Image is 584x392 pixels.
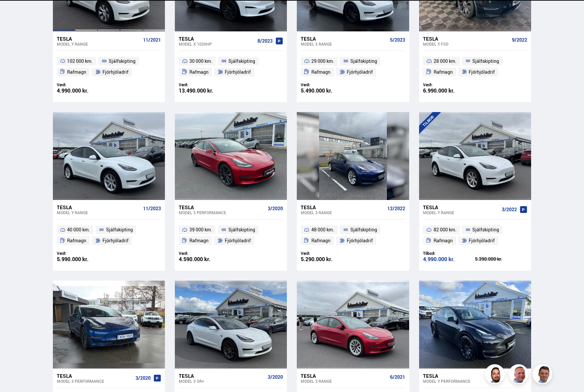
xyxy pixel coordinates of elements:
span: Sjálfskipting [228,226,255,234]
span: 5/2023 [390,37,405,43]
div: Tesla [423,36,509,42]
span: 3/2020 [268,206,283,211]
span: 9/2022 [512,37,527,43]
div: Tesla [57,36,140,42]
span: 40 000 km. [67,226,90,234]
span: 8/2023 [257,38,273,44]
img: siFngHWaQ9KaOqBr.png [510,365,529,385]
a: Tesla Model Y RANGE 11/2021 102 000 km. Sjálfskipting Rafmagn Fjórhjóladrif Verð: 4.990.000 kr. [53,31,165,102]
div: Model 3 RANGE [301,379,387,383]
div: Model 3 SR+ [179,379,265,383]
button: Opna LiveChat spjallviðmót [5,3,25,22]
span: Sjálfskipting [350,226,377,234]
span: 39 000 km. [189,226,212,234]
span: 29 000 km. [311,57,334,65]
div: Model Y PERFORMANCE [423,379,507,383]
div: Tesla [301,373,387,379]
span: 3/2020 [136,375,151,381]
div: Model Y RANGE [57,42,140,46]
span: Rafmagn [311,237,331,245]
span: Rafmagn [189,237,209,245]
span: 3/2022 [502,207,517,212]
span: Fjórhjóladrif [347,237,373,245]
div: Verð: [179,82,231,87]
div: Verð: [301,251,353,256]
span: Fjórhjóladrif [469,68,495,76]
div: Tilboð: [423,251,475,256]
div: Tesla [301,36,387,42]
div: Model Y RANGE [57,210,140,215]
div: Tesla [57,373,133,379]
span: Fjórhjóladrif [102,68,129,76]
div: Model Y FSD [423,42,509,46]
div: 5.990.000 kr. [57,256,109,262]
span: Rafmagn [434,68,453,76]
span: Fjórhjóladrif [225,68,251,76]
span: Fjórhjóladrif [225,237,251,245]
a: Tesla Model X 1020HP 8/2023 30 000 km. Sjálfskipting Rafmagn Fjórhjóladrif Verð: 13.490.000 kr. [175,31,287,102]
div: Verð: [301,82,353,87]
div: Tesla [179,36,255,42]
span: Fjórhjóladrif [102,237,129,245]
div: Model 3 PERFORMANCE [57,379,133,383]
div: 4.990.000 kr. [57,88,109,94]
a: Tesla Model Y RANGE 3/2022 82 000 km. Sjálfskipting Rafmagn Fjórhjóladrif Tilboð: 4.990.000 kr. 5... [419,200,531,271]
span: 30 000 km. [189,57,212,65]
span: 6/2021 [390,374,405,380]
span: 28 000 km. [434,57,456,65]
span: Sjálfskipting [228,57,255,65]
div: Verð: [57,82,109,87]
img: nhp88E3Fdnt1Opn2.png [486,365,506,385]
span: 82 000 km. [434,226,456,234]
div: Tesla [423,373,507,379]
div: Verð: [57,251,109,256]
div: Verð: [179,251,231,256]
span: 11/2023 [143,206,161,211]
div: Tesla [179,373,265,379]
div: Model 3 PERFORMANCE [179,210,265,215]
div: Model X 1020HP [179,42,255,46]
span: Rafmagn [67,237,86,245]
span: 102 000 km. [67,57,93,65]
span: Rafmagn [434,237,453,245]
div: Model Y RANGE [423,210,499,215]
span: 11/2021 [143,37,161,43]
div: 6.990.000 kr. [423,88,475,94]
a: Tesla Model 3 RANGE 12/2022 48 000 km. Sjálfskipting Rafmagn Fjórhjóladrif Verð: 5.290.000 kr. [297,200,409,271]
span: Sjálfskipting [472,226,499,234]
span: 48 000 km. [311,226,334,234]
span: Sjálfskipting [350,57,377,65]
a: Tesla Model Y RANGE 11/2023 40 000 km. Sjálfskipting Rafmagn Fjórhjóladrif Verð: 5.990.000 kr. [53,200,165,271]
span: Sjálfskipting [109,57,136,65]
div: 4.590.000 kr. [179,256,231,262]
a: Tesla Model 3 RANGE 5/2023 29 000 km. Sjálfskipting Rafmagn Fjórhjóladrif Verð: 5.490.000 kr. [297,31,409,102]
div: 13.490.000 kr. [179,88,231,94]
div: Model 3 RANGE [301,210,384,215]
div: Tesla [423,204,499,210]
span: Rafmagn [189,68,209,76]
span: Fjórhjóladrif [347,68,373,76]
div: Tesla [57,204,140,210]
img: FbJEzSuNWCJXmdc-.webp [533,365,553,385]
span: Sjálfskipting [106,226,133,234]
a: Tesla Model Y FSD 9/2022 28 000 km. Sjálfskipting Rafmagn Fjórhjóladrif Verð: 6.990.000 kr. [419,31,531,102]
a: Tesla Model 3 PERFORMANCE 3/2020 39 000 km. Sjálfskipting Rafmagn Fjórhjóladrif Verð: 4.590.000 kr. [175,200,287,271]
div: Model 3 RANGE [301,42,387,46]
div: 4.990.000 kr. [423,256,475,262]
span: 12/2022 [387,206,405,211]
div: 5.390.000 kr. [475,257,527,261]
span: Rafmagn [67,68,86,76]
span: Sjálfskipting [472,57,499,65]
span: Rafmagn [311,68,331,76]
span: 3/2020 [268,374,283,380]
div: Tesla [179,204,265,210]
div: Verð: [423,82,475,87]
span: Fjórhjóladrif [469,237,495,245]
div: 5.290.000 kr. [301,256,353,262]
div: 5.490.000 kr. [301,88,353,94]
div: Tesla [301,204,384,210]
